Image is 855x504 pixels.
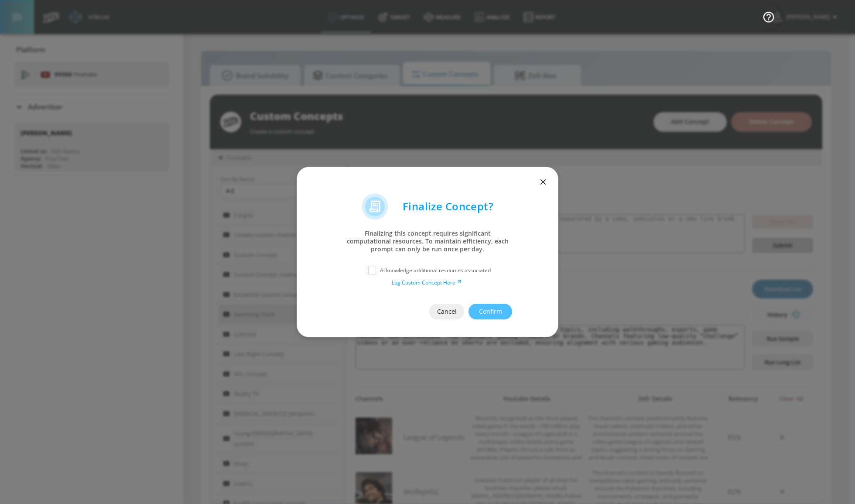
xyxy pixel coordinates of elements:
button: Open Resource Center [756,4,781,29]
p: Acknowledge additional resources associated [380,267,491,274]
p: Finalizing this concept requires significant computational resources. To maintain efficiency, eac... [345,230,510,253]
button: Cancel [429,304,464,319]
p: Finalize Concept? [403,200,493,213]
a: Log Custom Concept Here [392,278,463,286]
